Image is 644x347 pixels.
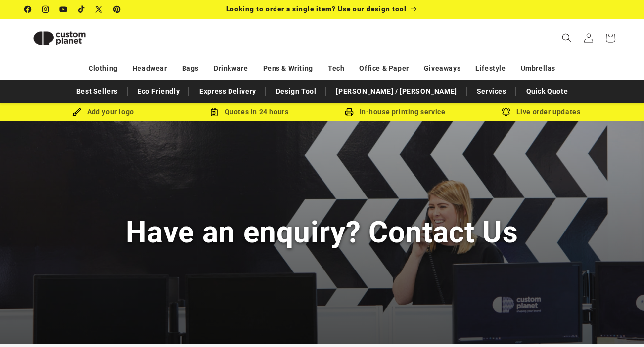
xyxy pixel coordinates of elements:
[133,60,167,77] a: Headwear
[472,83,511,100] a: Services
[182,60,199,77] a: Bags
[21,19,128,57] a: Custom Planet
[226,5,407,13] span: Looking to order a single item? Use our design tool
[30,106,176,118] div: Add your logo
[126,213,518,251] h1: Have an enquiry? Contact Us
[502,108,510,116] img: Order updates
[468,106,614,118] div: Live order updates
[210,108,219,116] img: Order Updates Icon
[556,27,578,49] summary: Search
[359,60,409,77] a: Office & Paper
[345,108,354,116] img: In-house printing
[25,23,94,54] img: Custom Planet
[322,106,468,118] div: In-house printing service
[214,60,248,77] a: Drinkware
[328,60,344,77] a: Tech
[424,60,460,77] a: Giveaways
[521,83,573,100] a: Quick Quote
[475,60,506,77] a: Lifestyle
[263,60,313,77] a: Pens & Writing
[271,83,322,100] a: Design Tool
[71,83,123,100] a: Best Sellers
[89,60,118,77] a: Clothing
[72,108,81,116] img: Brush Icon
[133,83,184,100] a: Eco Friendly
[176,106,322,118] div: Quotes in 24 hours
[521,60,555,77] a: Umbrellas
[194,83,261,100] a: Express Delivery
[331,83,461,100] a: [PERSON_NAME] / [PERSON_NAME]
